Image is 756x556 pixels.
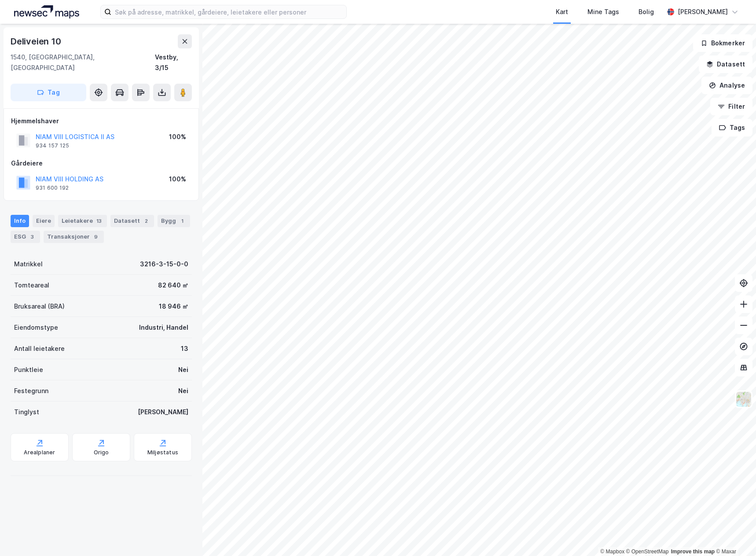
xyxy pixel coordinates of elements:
[14,5,79,18] img: logo.a4113a55bc3d86da70a041830d287a7e.svg
[712,119,752,136] button: Tags
[14,259,43,269] div: Matrikkel
[587,7,619,17] div: Mine Tags
[701,77,752,94] button: Analyse
[58,215,107,227] div: Leietakere
[36,142,69,149] div: 934 157 125
[155,52,192,73] div: Vestby, 3/15
[712,514,756,556] div: Kontrollprogram for chat
[14,301,65,312] div: Bruksareal (BRA)
[140,259,188,269] div: 3216-3-15-0-0
[33,215,55,227] div: Eiere
[169,174,186,184] div: 100%
[169,132,186,142] div: 100%
[14,280,49,291] div: Tomteareal
[178,386,188,396] div: Nei
[158,280,188,291] div: 82 640 ㎡
[159,301,188,312] div: 18 946 ㎡
[14,365,43,375] div: Punktleie
[181,343,188,354] div: 13
[11,52,155,73] div: 1540, [GEOGRAPHIC_DATA], [GEOGRAPHIC_DATA]
[178,365,188,375] div: Nei
[142,217,150,225] div: 2
[699,55,752,73] button: Datasett
[556,7,568,17] div: Kart
[693,34,752,52] button: Bokmerker
[178,217,187,225] div: 1
[36,184,69,191] div: 931 600 192
[11,231,40,243] div: ESG
[14,343,65,354] div: Antall leietakere
[111,5,346,18] input: Søk på adresse, matrikkel, gårdeiere, leietakere eller personer
[110,215,154,227] div: Datasett
[11,215,29,227] div: Info
[147,449,178,456] div: Miljøstatus
[710,98,752,115] button: Filter
[671,549,715,555] a: Improve this map
[11,34,63,48] div: Deliveien 10
[678,7,728,17] div: [PERSON_NAME]
[600,549,624,555] a: Mapbox
[92,232,100,241] div: 9
[24,449,55,456] div: Arealplaner
[735,391,752,408] img: Z
[712,514,756,556] iframe: Chat Widget
[139,322,188,333] div: Industri, Handel
[639,7,654,17] div: Bolig
[11,84,86,101] button: Tag
[626,549,669,555] a: OpenStreetMap
[158,215,190,227] div: Bygg
[28,232,37,241] div: 3
[44,231,104,243] div: Transaksjoner
[14,322,58,333] div: Eiendomstype
[14,407,39,417] div: Tinglyst
[11,116,191,126] div: Hjemmelshaver
[94,449,109,456] div: Origo
[14,386,48,396] div: Festegrunn
[138,407,188,417] div: [PERSON_NAME]
[11,158,191,169] div: Gårdeiere
[95,217,103,225] div: 13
